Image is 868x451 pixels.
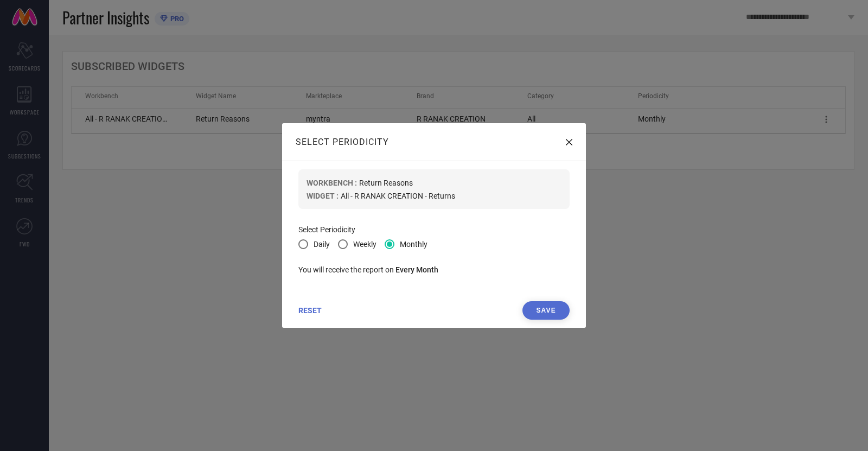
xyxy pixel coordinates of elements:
span: All - R RANAK CREATION - Returns [341,192,455,200]
h1: SELECT PERIODICITY [296,137,389,147]
span: Daily [314,240,330,249]
span: Every Month [395,265,438,274]
div: You will receive the report on [298,265,570,274]
span: WIDGET : [307,192,339,200]
div: Select Periodicity [298,225,570,234]
span: Monthly [400,240,427,249]
button: Save [522,301,570,320]
span: Return Reasons [359,179,413,187]
span: RESET [298,306,322,315]
span: WORKBENCH : [307,179,357,187]
span: Weekly [353,240,376,249]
